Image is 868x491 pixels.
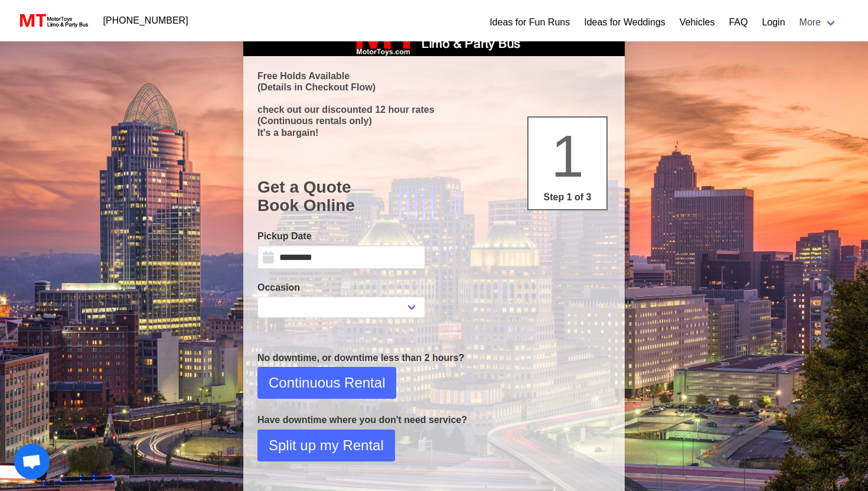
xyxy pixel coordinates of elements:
button: Continuous Rental [257,367,396,399]
h1: Get a Quote Book Online [257,178,611,215]
p: Free Holds Available [257,70,611,82]
img: MotorToys Logo [17,12,89,29]
a: Vehicles [680,15,715,30]
p: Step 1 of 3 [533,190,602,204]
span: Continuous Rental [269,372,385,394]
div: Open chat [14,444,50,479]
span: 1 [551,123,584,189]
p: No downtime, or downtime less than 2 hours? [257,351,611,365]
a: Login [762,15,785,30]
p: (Continuous rentals only) [257,115,611,126]
p: check out our discounted 12 hour rates [257,104,611,115]
a: Ideas for Weddings [584,15,665,30]
a: FAQ [729,15,748,30]
p: Have downtime where you don't need service? [257,413,611,427]
span: Split up my Rental [269,435,384,456]
label: Pickup Date [257,229,425,243]
a: Ideas for Fun Runs [490,15,570,30]
a: More [792,11,844,34]
a: [PHONE_NUMBER] [96,9,195,32]
p: It's a bargain! [257,127,611,138]
p: (Details in Checkout Flow) [257,82,611,93]
label: Occasion [257,281,425,295]
button: Split up my Rental [257,430,395,461]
